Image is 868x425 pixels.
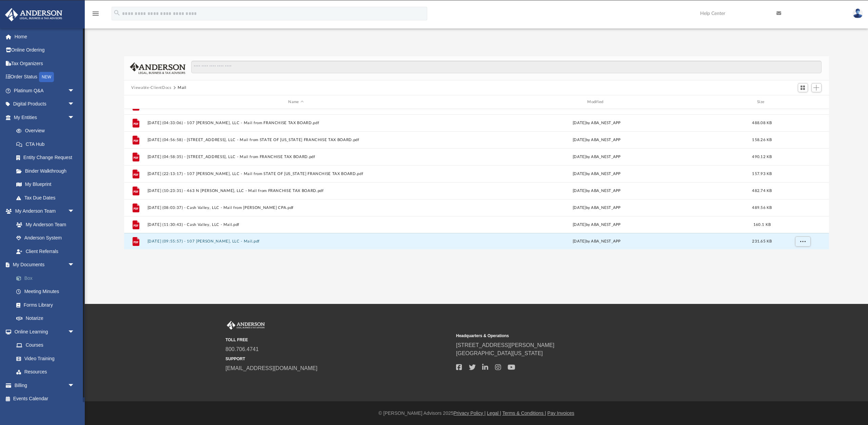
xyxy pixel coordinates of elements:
span: arrow_drop_down [68,97,81,111]
a: Order StatusNEW [5,70,85,84]
span: arrow_drop_down [68,84,81,98]
a: Courses [9,339,81,352]
img: Anderson Advisors Platinum Portal [225,321,266,330]
button: [DATE] (08:03:37) - Cash Valley, LLC - Mail from [PERSON_NAME] CPA.pdf [147,206,445,210]
small: TOLL FREE [225,337,451,343]
i: search [113,9,121,17]
div: © [PERSON_NAME] Advisors 2025 [85,410,868,417]
a: Platinum Q&Aarrow_drop_down [5,84,85,97]
span: 160.1 KB [753,223,770,227]
div: [DATE] by ABA_NEST_APP [448,171,746,177]
a: [GEOGRAPHIC_DATA][US_STATE] [456,350,543,356]
span: 157.93 KB [752,172,772,176]
button: Switch to Grid View [798,83,808,93]
div: [DATE] by ABA_NEST_APP [448,137,746,143]
img: Anderson Advisors Platinum Portal [3,8,64,21]
button: [DATE] (11:30:43) - Cash Valley, LLC - Mail.pdf [147,223,445,227]
a: Forms Library [9,298,81,312]
button: Mail [178,85,186,91]
span: 158.26 KB [752,138,772,142]
button: [DATE] (22:13:17) - 107 [PERSON_NAME], LLC - Mail from STATE OF [US_STATE] FRANCHISE TAX BOARD.pdf [147,172,445,176]
button: [DATE] (10:23:31) - 463 N [PERSON_NAME], LLC - Mail from FRANCHISE TAX BOARD.pdf [147,189,445,193]
span: arrow_drop_down [68,325,81,339]
span: arrow_drop_down [68,379,81,392]
button: More options [795,236,810,247]
a: Tax Due Dates [9,191,85,205]
button: Add [811,83,822,93]
div: id [127,99,144,105]
a: menu [92,13,100,18]
a: CTA Hub [9,137,85,151]
a: Pay Invoices [547,410,574,416]
div: [DATE] by ABA_NEST_APP [448,154,746,160]
a: Legal | [487,410,501,416]
small: SUPPORT [225,356,451,362]
button: [DATE] (04:58:35) - [STREET_ADDRESS], LLC - Mail from FRANCHISE TAX BOARD.pdf [147,155,445,159]
a: Binder Walkthrough [9,164,85,178]
a: 800.706.4741 [225,346,259,352]
a: Anderson System [9,231,81,245]
a: Tax Organizers [5,57,85,70]
a: Home [5,30,85,43]
span: arrow_drop_down [68,205,81,218]
a: [STREET_ADDRESS][PERSON_NAME] [456,342,554,348]
a: Events Calendar [5,392,85,406]
div: id [778,99,826,105]
a: Entity Change Request [9,151,85,165]
div: [DATE] by ABA_NEST_APP [448,103,746,109]
a: Video Training [9,352,78,365]
button: [DATE] (04:33:06) - 107 [PERSON_NAME], LLC - Mail from FRANCHISE TAX BOARD.pdf [147,121,445,125]
a: My Anderson Teamarrow_drop_down [5,205,81,218]
i: menu [92,9,100,18]
a: [EMAIL_ADDRESS][DOMAIN_NAME] [225,365,317,371]
small: Headquarters & Operations [456,333,682,339]
a: My Entitiesarrow_drop_down [5,111,85,124]
span: 489.56 KB [752,206,772,210]
a: Meeting Minutes [9,285,85,298]
a: Box [9,271,85,285]
span: arrow_drop_down [68,258,81,272]
div: [DATE] by ABA_NEST_APP [448,188,746,194]
a: Online Ordering [5,43,85,57]
a: My Documentsarrow_drop_down [5,258,85,272]
a: Privacy Policy | [454,410,486,416]
span: 482.74 KB [752,189,772,193]
div: Size [748,99,775,105]
span: 488.08 KB [752,121,772,125]
input: Search files and folders [191,61,821,74]
a: Client Referrals [9,245,81,258]
a: My Anderson Team [9,218,78,231]
div: [DATE] by ABA_NEST_APP [448,238,746,245]
a: My Blueprint [9,178,81,191]
a: Billingarrow_drop_down [5,379,85,392]
span: 490.12 KB [752,155,772,159]
span: arrow_drop_down [68,111,81,124]
div: NEW [39,72,54,82]
div: Modified [448,99,745,105]
div: [DATE] by ABA_NEST_APP [448,205,746,211]
button: [DATE] (09:55:57) - 107 [PERSON_NAME], LLC - Mail.pdf [147,239,445,244]
a: Notarize [9,312,85,325]
a: Resources [9,365,81,379]
a: Digital Productsarrow_drop_down [5,97,85,111]
a: Online Learningarrow_drop_down [5,325,81,339]
button: Viewable-ClientDocs [131,85,171,91]
div: Name [147,99,445,105]
div: [DATE] by ABA_NEST_APP [448,120,746,126]
a: Overview [9,124,85,138]
a: Terms & Conditions | [502,410,546,416]
div: grid [124,109,829,250]
div: [DATE] by ABA_NEST_APP [448,222,746,228]
span: 231.65 KB [752,239,772,243]
img: User Pic [853,8,863,18]
button: [DATE] (04:56:58) - [STREET_ADDRESS], LLC - Mail from STATE OF [US_STATE] FRANCHISE TAX BOARD.pdf [147,138,445,142]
